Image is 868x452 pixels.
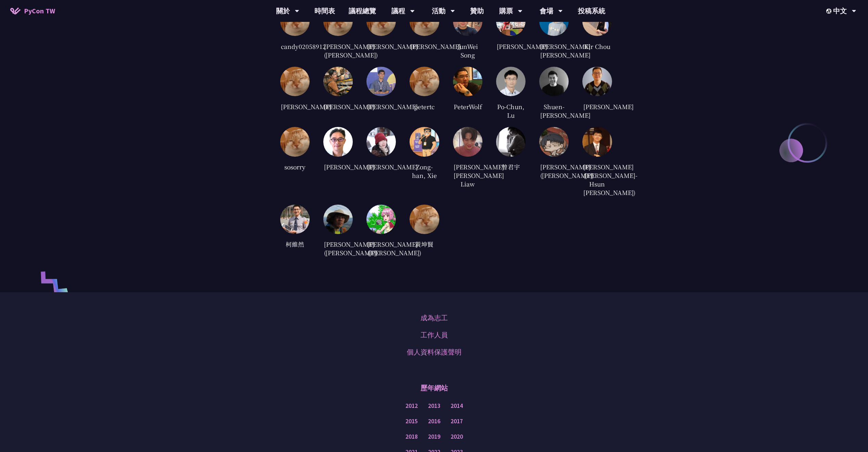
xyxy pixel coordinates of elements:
div: candy02058912 [280,41,310,51]
img: 761e049ec1edd5d40c9073b5ed8731ef.jpg [366,205,396,234]
div: Kir Chou [582,41,612,51]
div: JunWei Song [453,41,482,60]
span: PyCon TW [24,6,55,16]
div: [PERSON_NAME] [582,101,612,112]
img: 474439d49d7dff4bbb1577ca3eb831a2.jpg [410,127,439,156]
img: 5ff9de8d57eb0523377aec5064268ffd.jpg [496,67,526,96]
img: Locale Icon [826,9,833,14]
div: 黃坤賢 [410,239,439,249]
img: 556a545ec8e13308227429fdb6de85d1.jpg [280,205,310,234]
a: 2013 [428,402,440,410]
div: [PERSON_NAME] [366,101,396,112]
div: [PERSON_NAME]([PERSON_NAME]-Hsun [PERSON_NAME]) [582,162,612,198]
div: Zong-han, Xie [410,162,439,181]
div: [PERSON_NAME] [280,101,310,112]
div: 曾君宇 [496,162,526,172]
a: 2018 [405,432,418,441]
img: default.0dba411.jpg [410,205,439,234]
a: 2017 [451,417,463,426]
img: default.0dba411.jpg [280,127,310,156]
div: [PERSON_NAME] [496,41,526,51]
img: fc8a005fc59e37cdaca7cf5c044539c8.jpg [453,67,482,96]
div: [PERSON_NAME] [323,162,353,172]
img: a9d086477deb5ee7d1da43ccc7d68f28.jpg [582,127,612,156]
p: 歷年網站 [420,378,448,398]
a: 2019 [428,432,440,441]
img: 16744c180418750eaf2695dae6de9abb.jpg [539,127,569,156]
img: 666459b874776088829a0fab84ecbfc6.jpg [366,127,396,156]
a: 2014 [451,402,463,410]
div: PeterWolf [453,101,482,112]
img: 82d23fd0d510ffd9e682b2efc95fb9e0.jpg [496,127,526,156]
img: 25c07452fc50a232619605b3e350791e.jpg [323,67,353,96]
div: [PERSON_NAME] [PERSON_NAME] [539,41,569,60]
div: [PERSON_NAME] ([PERSON_NAME]) [539,162,569,181]
div: [PERSON_NAME] ([PERSON_NAME]) [323,239,353,258]
div: Po-Chun, Lu [496,101,526,120]
a: 2020 [451,432,463,441]
img: 33cae1ec12c9fa3a44a108271202f9f1.jpg [323,205,353,234]
div: sosorry [280,162,310,172]
a: 工作人員 [420,330,448,340]
a: 2012 [405,402,418,410]
div: [PERSON_NAME][PERSON_NAME] Liaw [453,162,482,189]
img: default.0dba411.jpg [280,67,310,96]
img: default.0dba411.jpg [410,67,439,96]
a: 成為志工 [420,313,448,323]
img: ca361b68c0e016b2f2016b0cb8f298d8.jpg [366,67,396,96]
div: [PERSON_NAME] [323,101,353,112]
a: 2015 [405,417,418,426]
img: d0223f4f332c07bbc4eacc3daa0b50af.jpg [323,127,353,156]
div: [PERSON_NAME]([PERSON_NAME]) [366,239,396,258]
div: [PERSON_NAME] ([PERSON_NAME]) [323,41,353,60]
div: [PERSON_NAME] [410,41,439,51]
img: 5b816cddee2d20b507d57779bce7e155.jpg [539,67,569,96]
a: 個人資料保護聲明 [407,347,462,357]
img: 2fb25c4dbcc2424702df8acae420c189.jpg [582,67,612,96]
div: [PERSON_NAME] [366,41,396,51]
img: c22c2e10e811a593462dda8c54eb193e.jpg [453,127,482,156]
div: 柯維然 [280,239,310,249]
a: 2016 [428,417,440,426]
div: Shuen-[PERSON_NAME] [539,101,569,120]
div: [PERSON_NAME] [366,162,396,172]
div: petertc [410,101,439,112]
img: Home icon of PyCon TW 2025 [10,8,21,14]
a: PyCon TW [3,2,62,20]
